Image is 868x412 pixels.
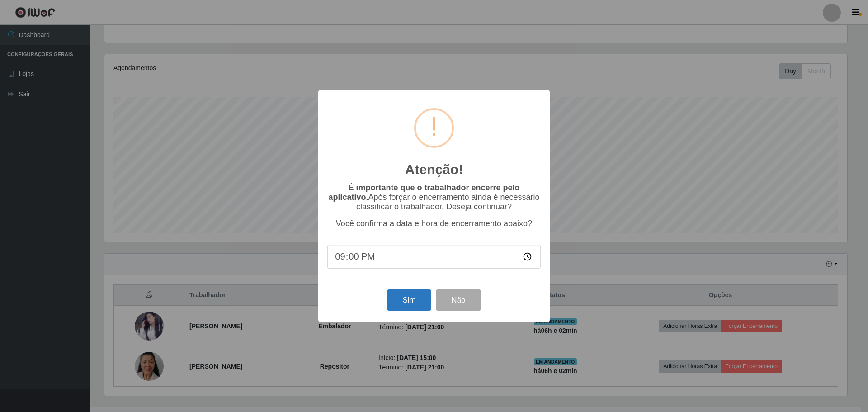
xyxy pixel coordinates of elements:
p: Após forçar o encerramento ainda é necessário classificar o trabalhador. Deseja continuar? [327,183,541,212]
b: É importante que o trabalhador encerre pelo aplicativo. [328,183,519,202]
button: Não [436,289,481,311]
p: Você confirma a data e hora de encerramento abaixo? [327,219,541,228]
button: Sim [387,289,431,311]
h2: Atenção! [405,161,463,178]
